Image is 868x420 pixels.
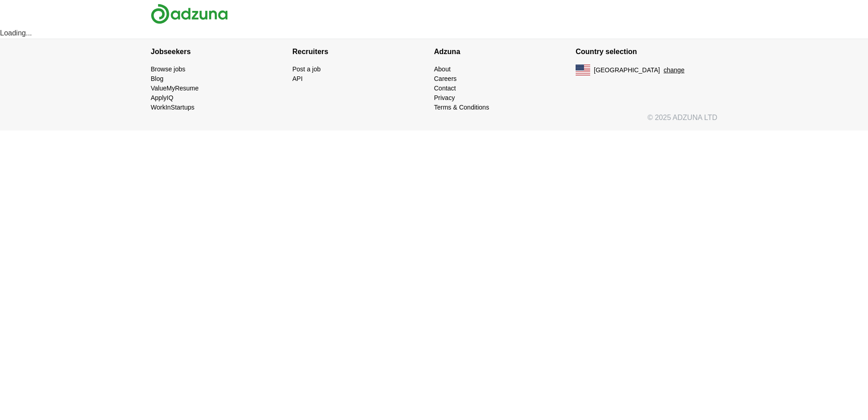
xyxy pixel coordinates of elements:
[576,65,590,75] img: US flag
[434,65,451,73] a: About
[151,75,163,82] a: Blog
[151,85,199,92] a: ValueMyResume
[292,75,303,82] a: API
[143,112,725,130] div: © 2025 ADZUNA LTD
[151,104,194,111] a: WorkInStartups
[434,104,489,111] a: Terms & Conditions
[664,65,685,75] button: change
[292,65,321,73] a: Post a job
[434,85,456,92] a: Contact
[434,75,457,82] a: Careers
[151,65,185,73] a: Browse jobs
[151,94,173,101] a: ApplyIQ
[576,39,717,65] h4: Country selection
[151,4,228,24] img: Adzuna logo
[434,94,455,101] a: Privacy
[594,65,660,75] span: [GEOGRAPHIC_DATA]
